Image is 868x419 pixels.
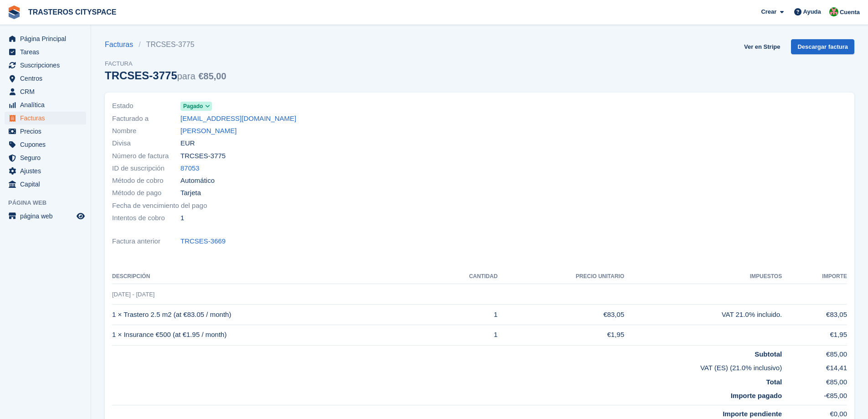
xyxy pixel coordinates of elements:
[112,101,180,111] span: Estado
[112,138,180,149] span: Divisa
[20,125,75,138] span: Precios
[105,39,226,50] nav: breadcrumbs
[180,236,226,247] a: TRCSES-3669
[498,269,624,284] th: Precio unitario
[723,410,782,418] strong: Importe pendiente
[5,112,86,124] a: menu
[105,39,139,50] a: Facturas
[731,392,782,399] strong: Importe pagado
[624,310,782,320] div: VAT 21.0% incluido.
[8,198,91,207] span: Página web
[20,46,75,58] span: Tareas
[791,39,854,54] a: Descargar factura
[112,176,180,186] span: Método de cobro
[5,125,86,138] a: menu
[112,291,154,298] span: [DATE] - [DATE]
[782,345,847,359] td: €85,00
[183,102,203,110] span: Pagado
[112,201,207,211] span: Fecha de vencimiento del pago
[20,32,75,45] span: Página Principal
[5,72,86,85] a: menu
[782,305,847,325] td: €83,05
[7,5,21,19] img: stora-icon-8386f47178a22dfd0bd8f6a31ec36ba5ce8667c1dd55bd0f319d3a0aa187defe.svg
[5,138,86,151] a: menu
[20,72,75,85] span: Centros
[5,32,86,45] a: menu
[5,151,86,164] a: menu
[112,305,423,325] td: 1 × Trastero 2.5 m2 (at €83.05 / month)
[5,165,86,177] a: menu
[20,210,75,222] span: página web
[5,59,86,72] a: menu
[5,210,86,222] a: menú
[803,7,821,16] span: Ayuda
[112,213,180,223] span: Intentos de cobro
[20,85,75,98] span: CRM
[20,151,75,164] span: Seguro
[498,325,624,345] td: €1,95
[423,305,498,325] td: 1
[782,269,847,284] th: Importe
[423,325,498,345] td: 1
[20,165,75,177] span: Ajustes
[840,8,860,17] span: Cuenta
[829,7,838,16] img: CitySpace
[423,269,498,284] th: CANTIDAD
[180,126,236,136] a: [PERSON_NAME]
[5,178,86,191] a: menu
[112,359,782,373] td: VAT (ES) (21.0% inclusivo)
[766,378,782,386] strong: Total
[761,7,776,16] span: Crear
[105,69,226,82] div: TRCSES-3775
[782,325,847,345] td: €1,95
[25,5,120,20] a: TRASTEROS CITYSPACE
[177,71,195,81] span: para
[180,176,215,186] span: Automático
[624,269,782,284] th: Impuestos
[112,126,180,136] span: Nombre
[740,39,784,54] a: Ver en Stripe
[112,188,180,198] span: Método de pago
[112,325,423,345] td: 1 × Insurance €500 (at €1.95 / month)
[5,98,86,111] a: menu
[198,71,226,81] span: €85,00
[180,163,200,174] a: 87053
[180,114,296,124] a: [EMAIL_ADDRESS][DOMAIN_NAME]
[782,373,847,388] td: €85,00
[180,138,195,149] span: EUR
[20,112,75,124] span: Facturas
[112,269,423,284] th: Descripción
[782,405,847,419] td: €0,00
[755,350,782,358] strong: Subtotal
[20,59,75,72] span: Suscripciones
[112,163,180,174] span: ID de suscripción
[112,236,180,247] span: Factura anterior
[112,114,180,124] span: Facturado a
[782,359,847,373] td: €14,41
[180,151,226,161] span: TRCSES-3775
[498,305,624,325] td: €83,05
[105,59,226,68] span: Factura
[180,188,201,198] span: Tarjeta
[5,46,86,58] a: menu
[75,211,86,222] a: Vista previa de la tienda
[112,151,180,161] span: Número de factura
[5,85,86,98] a: menu
[180,213,184,223] span: 1
[20,178,75,191] span: Capital
[782,387,847,405] td: -€85,00
[20,98,75,111] span: Analítica
[180,101,212,111] a: Pagado
[20,138,75,151] span: Cupones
